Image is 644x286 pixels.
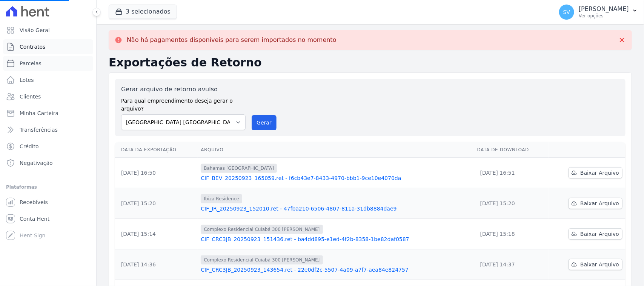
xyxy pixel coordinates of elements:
[115,219,198,249] td: [DATE] 15:14
[3,56,93,71] a: Parcelas
[6,183,90,192] div: Plataformas
[20,198,48,206] span: Recebíveis
[3,122,93,137] a: Transferências
[109,56,632,69] h2: Exportações de Retorno
[580,169,619,177] span: Baixar Arquivo
[201,255,323,264] span: Complexo Residencial Cuiabá 300 [PERSON_NAME]
[3,89,93,104] a: Clientes
[20,93,41,100] span: Clientes
[127,36,337,44] p: Não há pagamentos disponíveis para serem importados no momento
[569,259,622,270] a: Baixar Arquivo
[115,188,198,219] td: [DATE] 15:20
[20,143,39,150] span: Crédito
[474,249,549,280] td: [DATE] 14:37
[115,158,198,188] td: [DATE] 16:50
[579,13,629,19] p: Ver opções
[201,266,471,274] a: CIF_CRC3JB_20250923_143654.ret - 22e0df2c-5507-4a09-a7f7-aea84e824757
[20,215,49,223] span: Conta Hent
[3,39,93,54] a: Contratos
[115,249,198,280] td: [DATE] 14:36
[3,155,93,171] a: Negativação
[474,188,549,219] td: [DATE] 15:20
[20,159,53,167] span: Negativação
[198,142,474,158] th: Arquivo
[201,235,471,243] a: CIF_CRC3JB_20250923_151436.ret - ba4dd895-e1ed-4f2b-8358-1be82daf0587
[3,72,93,88] a: Lotes
[569,198,622,209] a: Baixar Arquivo
[3,195,93,210] a: Recebíveis
[3,211,93,226] a: Conta Hent
[563,9,570,15] span: SV
[121,85,246,94] label: Gerar arquivo de retorno avulso
[20,26,50,34] span: Visão Geral
[579,5,629,13] p: [PERSON_NAME]
[115,142,198,158] th: Data da Exportação
[3,139,93,154] a: Crédito
[580,230,619,238] span: Baixar Arquivo
[201,164,277,173] span: Bahamas [GEOGRAPHIC_DATA]
[109,5,177,19] button: 3 selecionados
[201,205,471,212] a: CIF_IR_20250923_152010.ret - 47fba210-6506-4807-811a-31db8884dae9
[20,109,58,117] span: Minha Carteira
[201,174,471,182] a: CIF_BEV_20250923_165059.ret - f6cb43e7-8433-4970-bbb1-9ce10e4070da
[3,23,93,38] a: Visão Geral
[553,2,644,23] button: SV [PERSON_NAME] Ver opções
[201,225,323,234] span: Complexo Residencial Cuiabá 300 [PERSON_NAME]
[474,142,549,158] th: Data de Download
[20,76,34,84] span: Lotes
[20,43,45,51] span: Contratos
[474,219,549,249] td: [DATE] 15:18
[580,261,619,268] span: Baixar Arquivo
[569,228,622,240] a: Baixar Arquivo
[580,200,619,207] span: Baixar Arquivo
[474,158,549,188] td: [DATE] 16:51
[121,94,246,113] label: Para qual empreendimento deseja gerar o arquivo?
[252,115,277,130] button: Gerar
[3,106,93,121] a: Minha Carteira
[201,194,242,203] span: Ibiza Residence
[20,60,41,67] span: Parcelas
[20,126,58,134] span: Transferências
[569,167,622,178] a: Baixar Arquivo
